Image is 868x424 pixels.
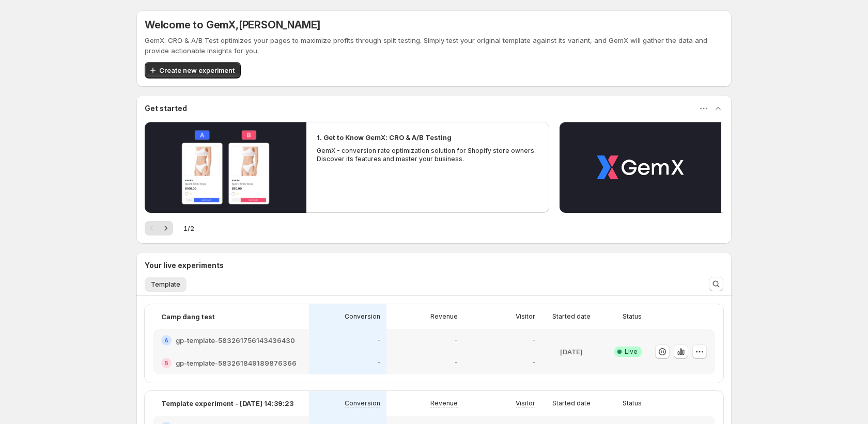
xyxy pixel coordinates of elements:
[176,358,297,368] h2: gp-template-583261849189876366
[377,336,380,344] p: -
[709,277,723,291] button: Search and filter results
[345,312,380,321] p: Conversion
[145,260,224,271] h3: Your live experiments
[151,280,180,289] span: Template
[161,311,215,322] p: Camp đang test
[532,359,535,367] p: -
[159,221,173,235] button: Next
[317,147,539,163] p: GemX - conversion rate optimization solution for Shopify store owners. Discover its features and ...
[430,312,458,321] p: Revenue
[159,65,235,75] span: Create new experiment
[552,399,591,407] p: Started date
[176,335,295,346] h2: gp-template-583261756143436430
[430,399,458,407] p: Revenue
[145,35,723,56] p: GemX: CRO & A/B Test optimizes your pages to maximize profits through split testing. Simply test ...
[455,359,458,367] p: -
[183,223,194,233] span: 1 / 2
[623,312,642,321] p: Status
[164,360,168,366] h2: B
[145,103,187,114] h3: Get started
[145,122,306,213] button: Play video
[145,221,173,235] nav: Pagination
[516,312,535,321] p: Visitor
[455,336,458,344] p: -
[164,337,168,343] h2: A
[145,19,320,31] h5: Welcome to GemX
[345,399,380,407] p: Conversion
[317,132,452,143] h2: 1. Get to Know GemX: CRO & A/B Testing
[516,399,535,407] p: Visitor
[623,399,642,407] p: Status
[377,359,380,367] p: -
[560,347,583,357] p: [DATE]
[532,336,535,344] p: -
[560,122,721,213] button: Play video
[625,348,638,356] span: Live
[552,312,591,321] p: Started date
[161,398,293,409] p: Template experiment - [DATE] 14:39:23
[145,62,241,78] button: Create new experiment
[236,19,320,31] span: , [PERSON_NAME]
